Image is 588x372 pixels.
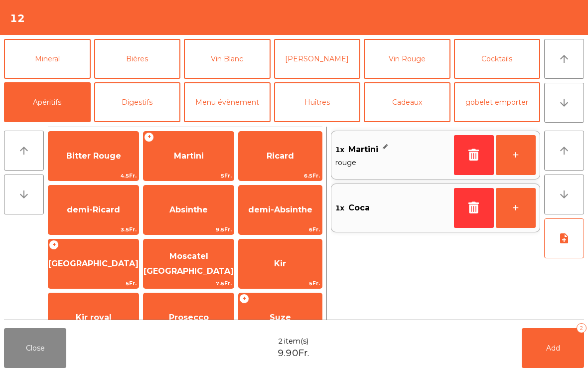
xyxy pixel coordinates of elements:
[67,205,120,214] span: demi-Ricard
[4,328,66,368] button: Close
[577,323,587,333] div: 2
[48,171,139,181] span: 4.5Fr.
[144,225,234,234] span: 9.5Fr.
[144,251,234,276] span: Moscatel [GEOGRAPHIC_DATA]
[48,259,139,268] span: [GEOGRAPHIC_DATA]
[49,240,59,250] span: +
[278,336,283,347] span: 2
[544,83,584,123] button: arrow_downward
[18,188,30,200] i: arrow_downward
[335,142,344,157] span: 1x
[174,151,204,161] span: Martini
[274,82,361,122] button: Huîtres
[558,145,570,157] i: arrow_upward
[364,39,450,79] button: Vin Rouge
[558,232,570,244] i: note_add
[546,344,560,353] span: Add
[348,142,378,157] span: Martini
[274,39,361,79] button: [PERSON_NAME]
[239,279,322,288] span: 5Fr.
[270,313,291,322] span: Suze
[558,53,570,65] i: arrow_upward
[184,82,271,122] button: Menu évènement
[496,188,536,228] button: +
[274,259,286,268] span: Kir
[454,82,541,122] button: gobelet emporter
[10,11,25,26] h4: 12
[4,175,44,214] button: arrow_downward
[278,347,309,360] span: 9.90Fr.
[66,151,121,161] span: Bitter Rouge
[18,145,30,157] i: arrow_upward
[364,82,450,122] button: Cadeaux
[239,294,249,304] span: +
[544,175,584,214] button: arrow_downward
[94,82,181,122] button: Digestifs
[48,225,139,234] span: 3.5Fr.
[544,39,584,79] button: arrow_upward
[48,279,139,288] span: 5Fr.
[169,313,209,322] span: Prosecco
[335,157,450,168] span: rouge
[558,188,570,200] i: arrow_downward
[267,151,294,161] span: Ricard
[284,336,308,347] span: item(s)
[144,132,154,142] span: +
[169,205,208,214] span: Absinthe
[348,200,370,215] span: Coca
[522,328,584,368] button: Add2
[76,313,112,322] span: Kir royal
[239,171,322,181] span: 6.5Fr.
[335,200,344,215] span: 1x
[239,225,322,234] span: 6Fr.
[4,82,91,122] button: Apéritifs
[144,171,234,181] span: 5Fr.
[4,131,44,171] button: arrow_upward
[496,135,536,175] button: +
[544,218,584,258] button: note_add
[144,279,234,288] span: 7.5Fr.
[184,39,271,79] button: Vin Blanc
[248,205,312,214] span: demi-Absinthe
[454,39,541,79] button: Cocktails
[4,39,91,79] button: Mineral
[94,39,181,79] button: Bières
[544,131,584,171] button: arrow_upward
[558,97,570,109] i: arrow_downward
